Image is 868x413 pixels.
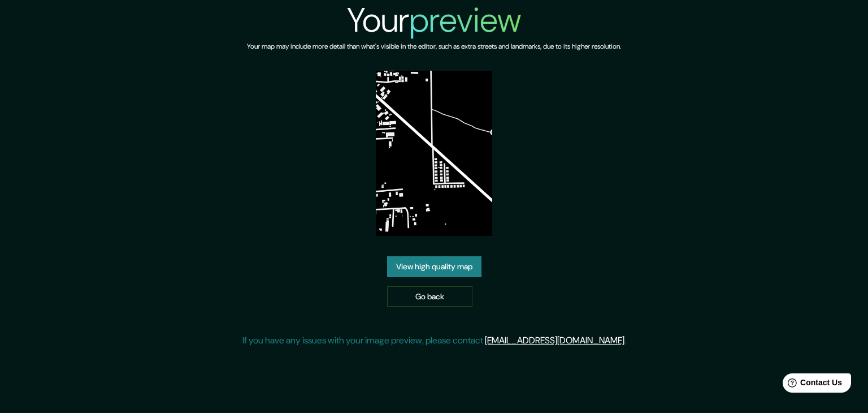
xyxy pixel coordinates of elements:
[387,286,472,307] a: Go back
[485,334,624,346] a: [EMAIL_ADDRESS][DOMAIN_NAME]
[387,256,481,277] a: View high quality map
[767,369,856,401] iframe: Help widget launcher
[247,41,621,53] h6: Your map may include more detail than what's visible in the editor, such as extra streets and lan...
[242,334,626,347] p: If you have any issues with your image preview, please contact .
[376,71,493,236] img: created-map-preview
